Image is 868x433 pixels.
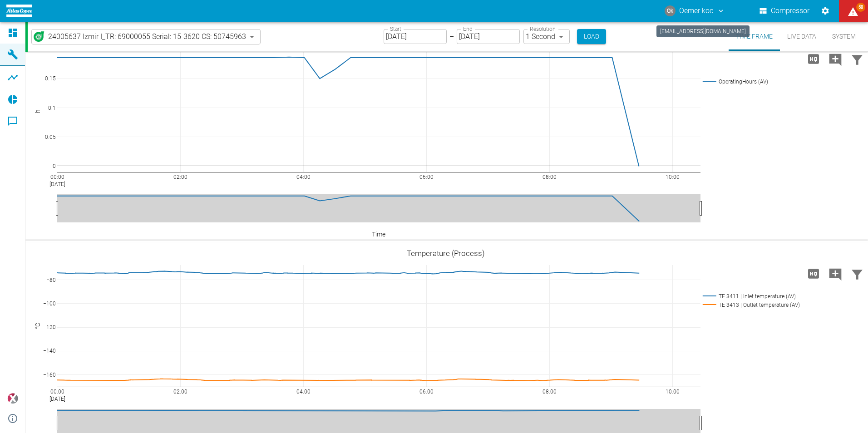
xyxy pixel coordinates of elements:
div: Ok [665,5,676,16]
label: End [463,25,472,33]
input: MM/DD/YYYY [457,29,520,44]
label: Resolution [530,25,555,33]
button: Settings [817,3,833,19]
input: MM/DD/YYYY [384,29,447,44]
p: – [449,31,454,42]
a: 24005637 Izmir I_TR: 69000055 Serial: 15-3620 CS: 50745963 [34,31,246,42]
button: Compressor [758,3,812,19]
span: Load high Res [803,54,824,63]
button: Add comment [824,262,846,285]
img: logo [6,5,32,17]
span: 24005637 Izmir I_TR: 69000055 Serial: 15-3620 CS: 50745963 [48,31,246,42]
button: Load [577,29,606,44]
button: Add comment [824,47,846,71]
button: System [824,22,864,51]
button: oemer.koc@atlascopco.com [663,3,726,19]
label: Start [390,25,401,33]
span: Load high Res [803,269,824,277]
span: 58 [856,3,865,12]
div: 1 Second [523,29,570,44]
div: [EMAIL_ADDRESS][DOMAIN_NAME] [656,25,750,37]
button: Time Frame [729,22,780,51]
button: Filter Chart Data [846,47,868,71]
img: Xplore Logo [7,393,18,404]
button: Filter Chart Data [846,262,868,285]
button: Live Data [780,22,824,51]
